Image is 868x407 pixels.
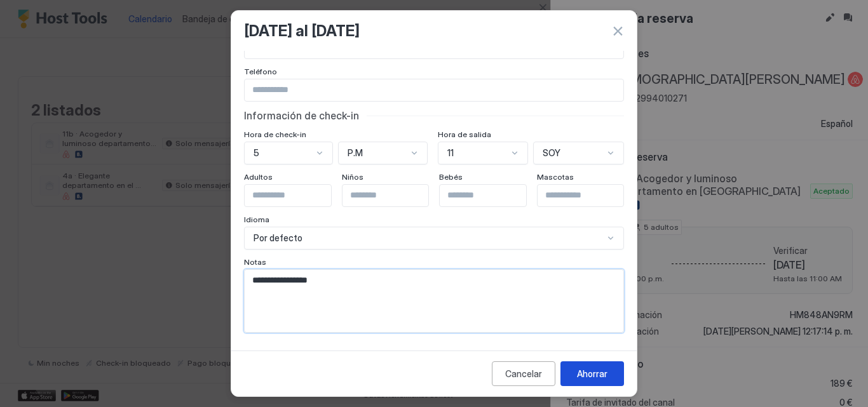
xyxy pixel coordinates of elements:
font: Hora de salida [438,130,491,139]
input: Campo de entrada [440,185,544,206]
font: Hora de check-in [244,130,306,139]
input: Campo de entrada [538,185,642,206]
font: [DATE] al [DATE] [244,22,360,40]
input: Campo de entrada [245,79,623,101]
font: Cancelar [505,368,542,379]
button: Cancelar [492,361,555,386]
font: 5 [254,147,259,158]
font: Idioma [244,215,269,224]
font: SOY [543,147,560,158]
font: Ahorrar [577,368,607,379]
font: Por defecto [254,232,302,243]
font: Teléfono [244,67,277,76]
font: Información de check-in [244,109,359,122]
button: Ahorrar [560,361,624,386]
font: Niños [342,172,363,182]
font: P.M [348,147,363,158]
font: Mascotas [537,172,574,182]
font: Adultos [244,172,273,182]
font: 11 [447,147,454,158]
textarea: Campo de entrada [245,270,614,332]
font: Notas [244,257,266,267]
input: Campo de entrada [245,185,349,206]
font: Bebés [439,172,463,182]
input: Campo de entrada [342,185,447,206]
